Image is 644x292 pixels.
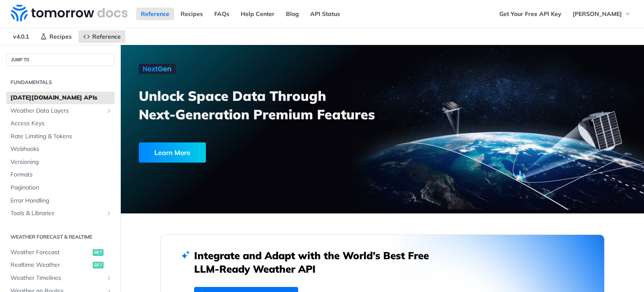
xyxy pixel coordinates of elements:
[36,30,76,43] a: Recipes
[495,8,566,20] a: Get Your Free API Key
[6,195,114,207] a: Error Handling
[6,272,114,284] a: Weather TimelinesShow subpages for Weather Timelines
[139,87,392,124] h3: Unlock Space Data Through Next-Generation Premium Features
[10,197,112,205] span: Error Handling
[573,10,622,18] span: [PERSON_NAME]
[6,92,114,104] a: [DATE][DOMAIN_NAME] APIs
[136,8,174,20] a: Reference
[6,156,114,168] a: Versioning
[10,119,112,128] span: Access Keys
[568,8,636,20] button: [PERSON_NAME]
[6,143,114,155] a: Webhooks
[106,210,112,217] button: Show subpages for Tools & Libraries
[10,107,104,115] span: Weather Data Layers
[6,207,114,220] a: Tools & LibrariesShow subpages for Tools & Libraries
[306,8,345,20] a: API Status
[281,8,304,20] a: Blog
[10,184,112,192] span: Pagination
[78,30,125,43] a: Reference
[106,108,112,114] button: Show subpages for Weather Data Layers
[210,8,234,20] a: FAQs
[236,8,279,20] a: Help Center
[6,259,114,271] a: Realtime Weatherget
[106,275,112,281] button: Show subpages for Weather Timelines
[10,209,104,218] span: Tools & Libraries
[10,261,91,269] span: Realtime Weather
[49,33,72,40] span: Recipes
[6,79,114,86] h2: Fundamentals
[92,33,121,40] span: Reference
[10,94,112,102] span: [DATE][DOMAIN_NAME] APIs
[10,145,112,153] span: Webhooks
[194,249,441,276] h2: Integrate and Adapt with the World’s Best Free LLM-Ready Weather API
[6,168,114,181] a: Formats
[139,142,206,163] div: Learn More
[11,5,127,21] img: Tomorrow.io Weather API Docs
[6,130,114,143] a: Rate Limiting & Tokens
[10,274,104,282] span: Weather Timelines
[176,8,208,20] a: Recipes
[139,142,341,163] a: Learn More
[93,262,104,268] span: get
[6,117,114,130] a: Access Keys
[93,249,104,256] span: get
[6,182,114,194] a: Pagination
[10,171,112,179] span: Formats
[6,246,114,259] a: Weather Forecastget
[10,132,112,141] span: Rate Limiting & Tokens
[10,248,91,257] span: Weather Forecast
[8,30,34,43] span: v4.0.1
[6,233,114,241] h2: Weather Forecast & realtime
[6,105,114,117] a: Weather Data LayersShow subpages for Weather Data Layers
[139,64,176,74] img: NextGen
[6,53,114,66] button: JUMP TO
[10,158,112,166] span: Versioning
